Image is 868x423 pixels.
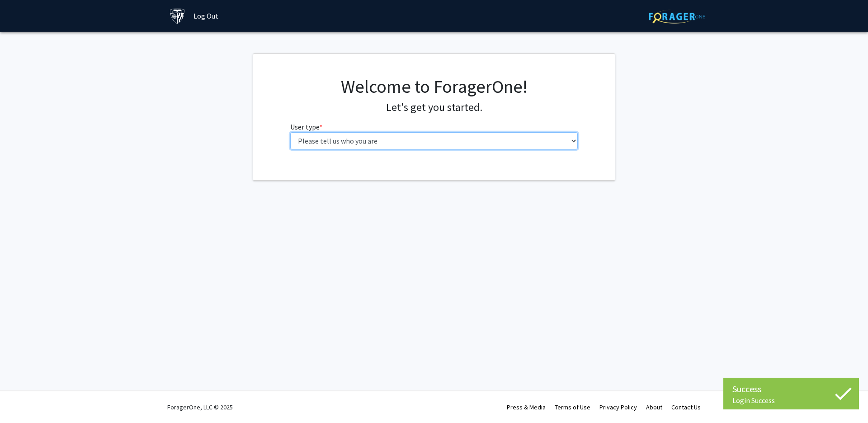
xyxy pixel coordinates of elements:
[290,76,578,97] h1: Welcome to ForagerOne!
[671,403,701,411] a: Contact Us
[170,8,185,24] img: Johns Hopkins University Logo
[646,403,662,411] a: About
[167,391,233,423] div: ForagerOne, LLC © 2025
[732,382,850,396] div: Success
[599,403,637,411] a: Privacy Policy
[732,396,850,405] div: Login Success
[290,101,578,114] h4: Let's get you started.
[649,10,705,24] img: ForagerOne Logo
[507,403,546,411] a: Press & Media
[290,121,322,132] label: User type
[555,403,590,411] a: Terms of Use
